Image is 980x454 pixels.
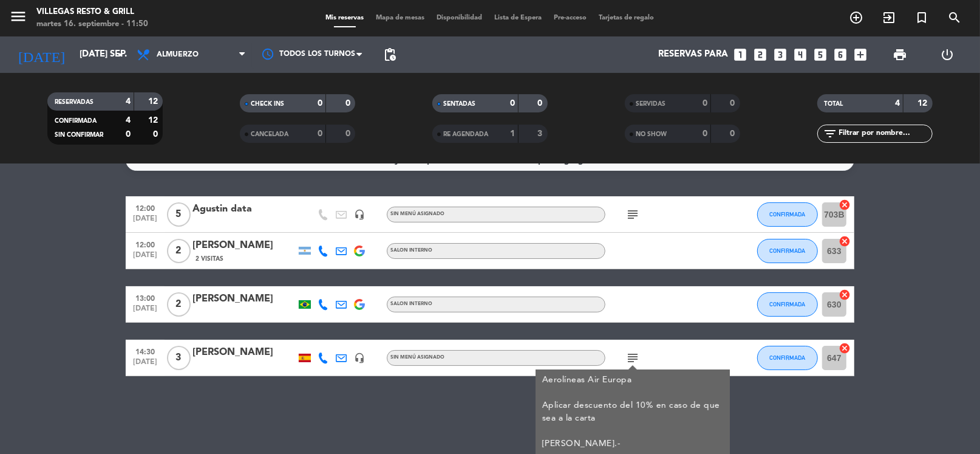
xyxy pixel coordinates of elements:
[772,47,788,63] i: looks_3
[251,101,284,107] span: CHECK INS
[431,15,489,21] span: Disponibilidad
[36,18,148,30] div: martes 16. septiembre - 11:50
[130,251,160,265] span: [DATE]
[130,237,160,251] span: 12:00
[55,99,94,105] span: RESERVADAS
[940,47,954,62] i: power_settings_new
[548,15,593,21] span: Pre-acceso
[852,47,868,63] i: add_box
[167,346,191,370] span: 3
[318,129,322,138] strong: 0
[383,47,397,62] span: pending_actions
[55,132,103,138] span: SIN CONFIRMAR
[167,239,191,263] span: 2
[658,49,728,60] span: Reservas para
[192,238,296,253] div: [PERSON_NAME]
[823,126,838,141] i: filter_list
[443,131,488,137] span: RE AGENDADA
[537,99,545,108] strong: 0
[839,199,851,211] i: cancel
[489,15,548,21] span: Lista de Espera
[812,47,828,63] i: looks_5
[917,99,930,108] strong: 12
[36,6,148,18] div: Villegas Resto & Grill
[593,15,661,21] span: Tarjetas de regalo
[770,247,806,254] span: CONFIRMADA
[757,292,818,317] button: CONFIRMADA
[895,99,900,108] strong: 4
[839,235,851,247] i: cancel
[196,254,223,264] span: 2 Visitas
[192,201,296,217] div: Agustin data
[148,116,160,125] strong: 12
[153,130,160,139] strong: 0
[703,129,707,138] strong: 0
[924,36,971,73] div: LOG OUT
[148,97,160,106] strong: 12
[318,99,322,108] strong: 0
[113,47,128,62] i: arrow_drop_down
[770,354,806,361] span: CONFIRMADA
[157,50,199,59] span: Almuerzo
[838,127,932,140] input: Filtrar por nombre...
[770,211,806,218] span: CONFIRMADA
[251,131,288,137] span: CANCELADA
[849,10,863,25] i: add_circle_outline
[130,344,160,358] span: 14:30
[9,7,27,30] button: menu
[625,207,640,222] i: subject
[354,209,365,220] i: headset_mic
[130,358,160,372] span: [DATE]
[510,129,515,138] strong: 1
[130,304,160,318] span: [DATE]
[370,15,431,21] span: Mapa de mesas
[732,47,748,63] i: looks_one
[55,118,97,124] span: CONFIRMADA
[757,239,818,263] button: CONFIRMADA
[625,351,640,365] i: subject
[192,345,296,360] div: [PERSON_NAME]
[192,291,296,307] div: [PERSON_NAME]
[825,101,843,107] span: TOTAL
[390,355,444,360] span: Sin menú asignado
[320,15,370,21] span: Mis reservas
[126,130,131,139] strong: 0
[893,47,908,62] span: print
[354,299,365,310] img: google-logo.png
[752,47,768,63] i: looks_two
[730,129,737,138] strong: 0
[390,212,444,216] span: Sin menú asignado
[730,99,737,108] strong: 0
[839,289,851,301] i: cancel
[130,201,160,215] span: 12:00
[167,202,191,227] span: 5
[354,353,365,363] i: headset_mic
[542,374,724,450] div: Aerolíneas Air Europa Aplicar descuento del 10% en caso de que sea a la carta [PERSON_NAME].-
[345,129,353,138] strong: 0
[882,10,896,25] i: exit_to_app
[947,10,962,25] i: search
[9,7,27,26] i: menu
[757,202,818,227] button: CONFIRMADA
[167,292,191,317] span: 2
[770,301,806,308] span: CONFIRMADA
[443,101,475,107] span: SENTADAS
[126,97,131,106] strong: 4
[390,301,432,306] span: SALON INTERNO
[537,129,545,138] strong: 3
[345,99,353,108] strong: 0
[390,248,432,253] span: SALON INTERNO
[792,47,808,63] i: looks_4
[636,101,665,107] span: SERVIDAS
[9,41,73,68] i: [DATE]
[757,346,818,370] button: CONFIRMADA
[703,99,707,108] strong: 0
[130,291,160,304] span: 13:00
[354,246,365,256] img: google-logo.png
[510,99,515,108] strong: 0
[914,10,929,25] i: turned_in_not
[839,342,851,354] i: cancel
[636,131,667,137] span: NO SHOW
[126,116,131,125] strong: 4
[130,215,160,229] span: [DATE]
